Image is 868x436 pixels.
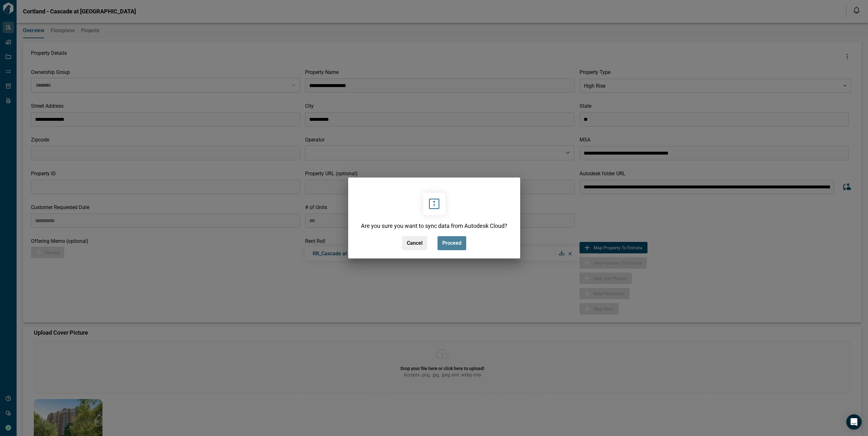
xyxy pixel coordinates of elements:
[442,240,461,246] span: Proceed
[846,414,862,430] div: Open Intercom Messenger
[402,236,427,250] button: Cancel
[407,240,423,246] span: Cancel
[361,222,507,230] span: Are you sure you want to sync data from Autodesk Cloud?
[438,236,466,250] button: Proceed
